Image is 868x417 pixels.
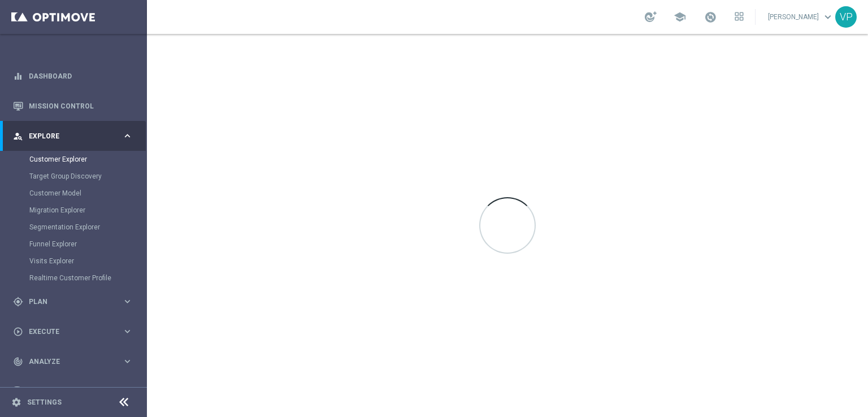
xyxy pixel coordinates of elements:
[29,298,122,305] span: Plan
[11,397,21,407] i: settings
[13,327,122,337] div: Execute
[13,327,23,337] i: play_circle_outline
[29,91,133,121] a: Mission Control
[29,168,146,185] div: Target Group Discovery
[29,172,118,181] a: Target Group Discovery
[767,8,835,25] a: [PERSON_NAME]keyboard_arrow_down
[29,206,118,215] a: Migration Explorer
[12,72,133,81] button: equalizer Dashboard
[122,326,133,337] i: keyboard_arrow_right
[27,399,62,406] a: Settings
[12,297,133,306] button: gps_fixed Plan keyboard_arrow_right
[13,357,23,367] i: track_changes
[13,71,23,81] i: equalizer
[122,296,133,307] i: keyboard_arrow_right
[29,202,146,219] div: Migration Explorer
[29,185,146,202] div: Customer Model
[822,11,834,23] span: keyboard_arrow_down
[13,386,122,397] div: Data Studio
[29,257,118,266] a: Visits Explorer
[29,189,118,198] a: Customer Model
[29,328,122,335] span: Execute
[12,327,133,336] button: play_circle_outline Execute keyboard_arrow_right
[13,297,122,307] div: Plan
[29,236,146,253] div: Funnel Explorer
[12,132,133,141] button: person_search Explore keyboard_arrow_right
[29,270,146,286] div: Realtime Customer Profile
[29,219,146,236] div: Segmentation Explorer
[674,11,686,23] span: school
[29,61,133,91] a: Dashboard
[29,253,146,270] div: Visits Explorer
[29,240,118,249] a: Funnel Explorer
[13,91,133,121] div: Mission Control
[122,131,133,141] i: keyboard_arrow_right
[29,133,122,140] span: Explore
[122,386,133,397] i: keyboard_arrow_right
[29,151,146,168] div: Customer Explorer
[13,131,23,141] i: person_search
[13,61,133,91] div: Dashboard
[13,357,122,367] div: Analyze
[29,358,122,365] span: Analyze
[13,131,122,141] div: Explore
[122,356,133,367] i: keyboard_arrow_right
[29,273,118,283] a: Realtime Customer Profile
[12,357,133,366] button: track_changes Analyze keyboard_arrow_right
[29,155,118,164] a: Customer Explorer
[12,102,133,111] button: Mission Control
[29,223,118,232] a: Segmentation Explorer
[13,297,23,307] i: gps_fixed
[835,6,857,28] div: VP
